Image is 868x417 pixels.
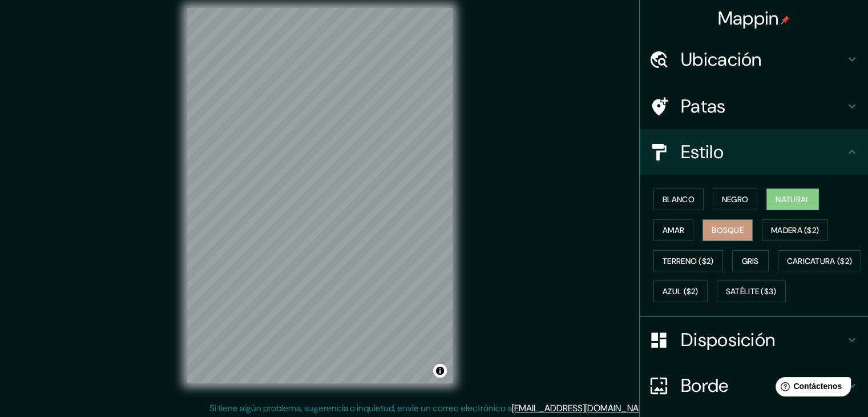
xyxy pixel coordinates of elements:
font: Natural [776,194,810,205]
font: Ubicación [681,47,762,71]
font: Si tiene algún problema, sugerencia o inquietud, envíe un correo electrónico a [209,402,512,414]
font: Terreno ($2) [663,256,714,266]
button: Negro [713,189,758,210]
div: Ubicación [640,37,868,82]
font: Negro [722,194,749,205]
font: Mappin [718,6,779,30]
font: Estilo [681,140,724,164]
font: Caricatura ($2) [787,256,853,266]
button: Amar [653,219,693,241]
font: Blanco [663,194,695,205]
font: Patas [681,94,726,118]
font: Bosque [712,225,744,235]
button: Terreno ($2) [653,250,723,272]
canvas: Mapa [187,8,453,383]
font: Satélite ($3) [726,287,777,297]
button: Activar o desactivar atribución [433,364,447,378]
button: Madera ($2) [762,219,828,241]
div: Borde [640,363,868,408]
img: pin-icon.png [781,15,790,25]
font: Azul ($2) [663,287,699,297]
iframe: Lanzador de widgets de ayuda [766,372,855,404]
button: Satélite ($3) [717,280,786,302]
font: Amar [663,225,684,235]
font: Borde [681,374,729,398]
a: [EMAIL_ADDRESS][DOMAIN_NAME] [512,402,653,414]
button: Gris [732,250,769,272]
button: Caricatura ($2) [778,250,862,272]
div: Patas [640,83,868,129]
div: Estilo [640,129,868,175]
font: Disposición [681,328,775,352]
button: Blanco [653,189,704,210]
div: Disposición [640,317,868,363]
button: Bosque [703,219,753,241]
font: Gris [742,256,759,266]
button: Azul ($2) [653,280,708,302]
button: Natural [766,189,819,210]
font: Madera ($2) [771,225,819,235]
